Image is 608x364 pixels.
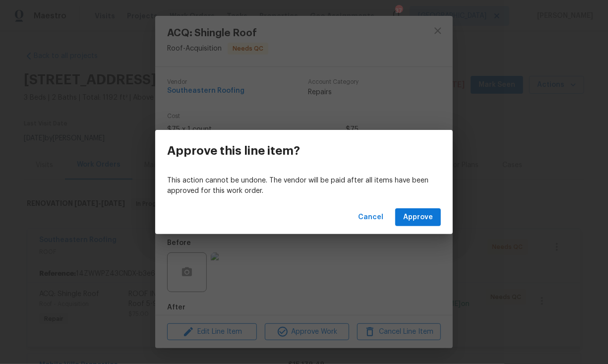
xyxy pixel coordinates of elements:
[358,211,383,224] span: Cancel
[354,208,387,227] button: Cancel
[395,208,441,227] button: Approve
[167,176,441,196] p: This action cannot be undone. The vendor will be paid after all items have been approved for this...
[167,144,300,158] h3: Approve this line item?
[403,211,433,224] span: Approve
